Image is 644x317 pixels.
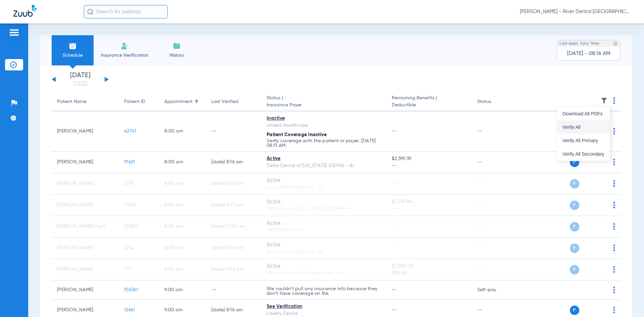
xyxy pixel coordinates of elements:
span: Download All PDFs [562,111,604,116]
iframe: Chat Widget [610,285,644,317]
span: Verify All Secondary [562,152,604,156]
span: Verify All Primary [562,138,604,143]
span: Verify All [562,125,604,129]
